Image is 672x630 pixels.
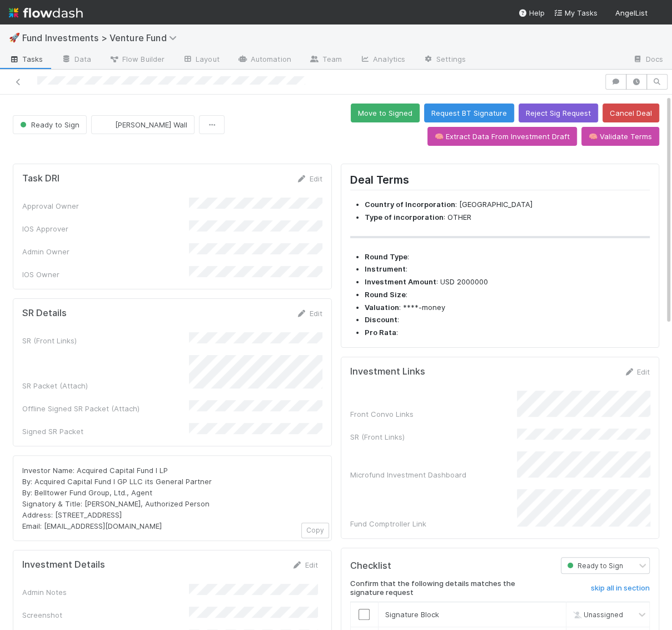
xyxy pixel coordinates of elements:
[624,51,672,69] a: Docs
[365,264,406,273] strong: Instrument
[365,252,650,263] li: :
[565,562,623,570] span: Ready to Sign
[518,7,545,18] div: Help
[365,252,407,261] strong: Round Type
[365,199,650,210] li: : [GEOGRAPHIC_DATA]
[22,587,189,598] div: Admin Notes
[350,173,650,190] h2: Deal Terms
[365,277,650,288] li: : USD 2000000
[228,51,300,69] a: Automation
[9,3,83,22] img: logo-inverted-e16ddd16eac7371096b0.svg
[414,51,475,69] a: Settings
[350,579,545,597] h6: Confirm that the following details matches the signature request
[22,223,189,234] div: IOS Approver
[351,51,414,69] a: Analytics
[554,7,598,18] a: My Tasks
[350,431,517,442] div: SR (Front Links)
[101,119,112,130] img: avatar_041b9f3e-9684-4023-b9b7-2f10de55285d.png
[22,308,67,319] h5: SR Details
[365,314,650,326] li: :
[570,610,623,618] span: Unassigned
[385,610,439,619] span: Signature Block
[365,328,396,337] strong: Pro Rata
[554,8,598,17] span: My Tasks
[624,367,650,376] a: Edit
[115,120,187,129] span: [PERSON_NAME] Wall
[519,104,598,122] button: Reject Sig Request
[365,303,399,312] strong: Valuation
[581,127,659,146] button: 🧠 Validate Terms
[100,51,173,69] a: Flow Builder
[350,366,425,377] h5: Investment Links
[350,408,517,420] div: Front Convo Links
[91,115,195,134] button: [PERSON_NAME] Wall
[22,559,105,570] h5: Investment Details
[22,173,59,184] h5: Task DRI
[365,289,650,301] li: :
[52,51,100,69] a: Data
[603,104,659,122] button: Cancel Deal
[365,264,650,275] li: :
[22,466,212,530] span: Investor Name: Acquired Capital Fund I LP By: Acquired Capital Fund I GP LLC its General Partner ...
[292,560,318,569] a: Edit
[365,327,650,338] li: :
[296,174,322,183] a: Edit
[22,609,189,621] div: Screenshot
[365,212,650,223] li: : OTHER
[301,523,329,538] button: Copy
[22,426,189,437] div: Signed SR Packet
[424,104,514,122] button: Request BT Signature
[9,53,43,65] span: Tasks
[22,32,182,43] span: Fund Investments > Venture Fund
[427,127,577,146] button: 🧠 Extract Data From Investment Draft
[22,335,189,346] div: SR (Front Links)
[300,51,351,69] a: Team
[13,115,87,134] button: Ready to Sign
[615,8,648,17] span: AngelList
[22,380,189,391] div: SR Packet (Attach)
[22,246,189,257] div: Admin Owner
[365,213,444,222] strong: Type of incorporation
[365,315,397,324] strong: Discount
[350,518,517,529] div: Fund Comptroller Link
[22,403,189,414] div: Offline Signed SR Packet (Attach)
[296,309,322,318] a: Edit
[350,560,391,572] h5: Checklist
[365,200,455,209] strong: Country of Incorporation
[173,51,228,69] a: Layout
[365,290,406,299] strong: Round Size
[351,104,420,122] button: Move to Signed
[109,53,165,65] span: Flow Builder
[652,8,663,19] img: avatar_041b9f3e-9684-4023-b9b7-2f10de55285d.png
[350,469,517,480] div: Microfund Investment Dashboard
[22,200,189,211] div: Approval Owner
[22,269,189,280] div: IOS Owner
[591,584,650,597] a: skip all in section
[591,584,650,593] h6: skip all in section
[365,277,436,286] strong: Investment Amount
[18,120,79,129] span: Ready to Sign
[9,33,20,42] span: 🚀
